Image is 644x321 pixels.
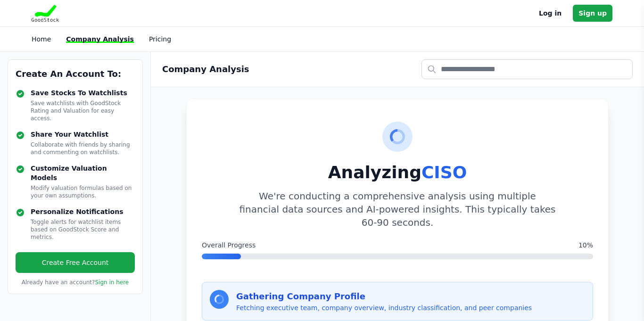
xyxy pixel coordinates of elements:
[162,63,249,76] h2: Company Analysis
[31,184,135,199] p: Modify valuation formulas based on your own assumptions.
[32,5,59,22] img: Goodstock Logo
[95,279,129,286] a: Sign in here
[31,207,135,216] h4: Personalize Notifications
[31,99,135,122] p: Save watchlists with GoodStock Rating and Valuation for easy access.
[202,240,256,250] span: Overall Progress
[16,252,135,273] a: Create Free Account
[31,88,135,98] h4: Save Stocks To Watchlists
[16,67,135,81] h3: Create An Account To:
[539,8,561,19] a: Log in
[66,35,134,43] a: Company Analysis
[31,164,135,182] h4: Customize Valuation Models
[31,141,135,156] p: Collaborate with friends by sharing and commenting on watchlists.
[573,5,612,22] a: Sign up
[31,218,135,241] p: Toggle alerts for watchlist items based on GoodStock Score and metrics.
[202,163,593,182] h1: Analyzing
[236,290,585,303] h3: Gathering Company Profile
[239,189,556,229] p: We're conducting a comprehensive analysis using multiple financial data sources and AI-powered in...
[16,279,135,286] p: Already have an account?
[31,130,135,139] h4: Share Your Watchlist
[32,35,51,43] a: Home
[149,35,171,43] a: Pricing
[421,163,467,182] span: CISO
[236,303,585,313] p: Fetching executive team, company overview, industry classification, and peer companies
[578,240,593,250] span: 10%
